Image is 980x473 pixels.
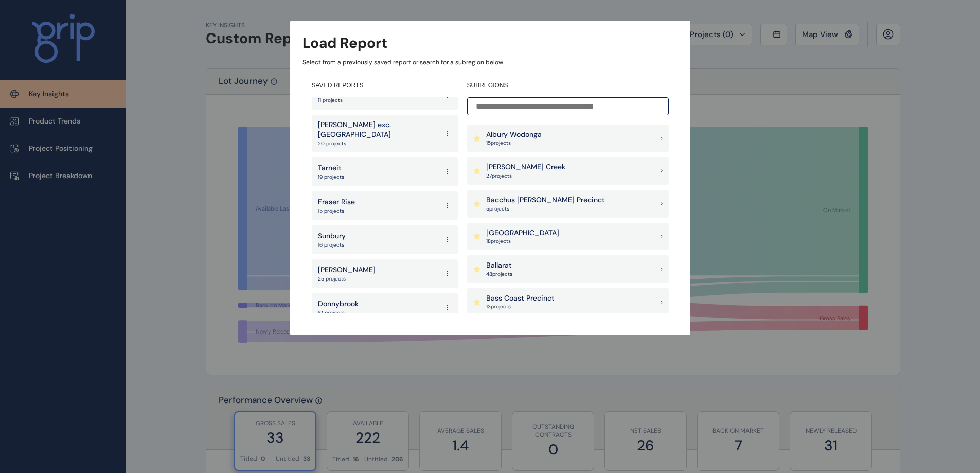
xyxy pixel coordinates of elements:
p: 15 projects [318,207,355,215]
p: [PERSON_NAME] Creek [486,162,565,172]
p: Select from a previously saved report or search for a subregion below... [302,58,678,67]
p: [GEOGRAPHIC_DATA] [486,228,559,238]
h3: Load Report [302,33,387,53]
p: 48 project s [486,271,512,278]
p: Donnybrook [318,299,359,309]
p: [PERSON_NAME] exc. [GEOGRAPHIC_DATA] [318,120,438,140]
h4: SUBREGIONS [467,81,669,90]
p: Bass Coast Precinct [486,293,555,304]
p: [PERSON_NAME] [318,265,376,275]
p: Ballarat [486,260,512,271]
p: Fraser Rise [318,197,355,207]
h4: SAVED REPORTS [312,81,458,90]
p: 13 project s [486,303,555,310]
p: 15 project s [486,139,542,147]
p: 27 project s [486,172,565,180]
p: 19 projects [318,173,344,181]
p: 16 projects [318,241,346,249]
p: 25 projects [318,275,376,283]
p: 18 project s [486,238,559,245]
p: 20 projects [318,140,438,147]
p: Bacchus [PERSON_NAME] Precinct [486,195,605,205]
p: 5 project s [486,205,605,213]
p: Albury Wodonga [486,130,542,140]
p: Sunbury [318,231,346,241]
p: Tarneit [318,163,344,173]
p: 10 projects [318,309,359,317]
p: 11 projects [318,97,350,104]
